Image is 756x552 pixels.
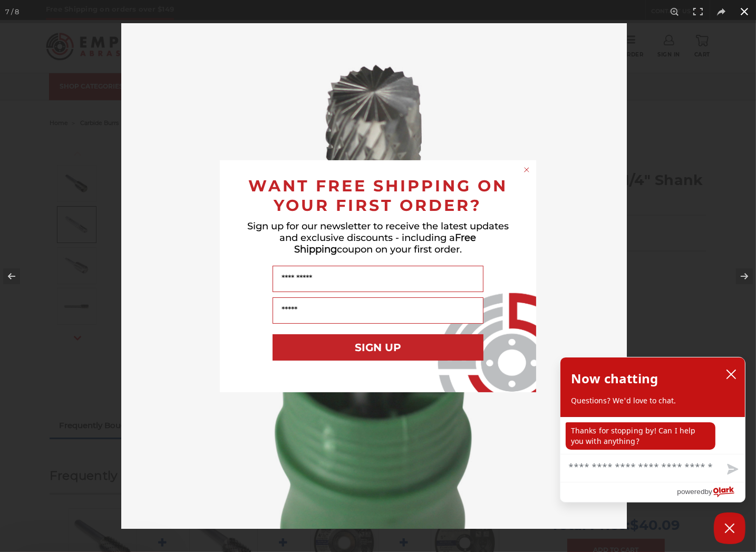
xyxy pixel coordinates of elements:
[677,482,745,502] a: Powered by Olark
[521,164,532,175] button: Close dialog
[560,417,745,454] div: chat
[273,334,483,361] button: SIGN UP
[714,512,745,544] button: Close Chatbox
[723,366,740,382] button: close chatbox
[294,232,477,255] span: Free Shipping
[571,368,658,389] h2: Now chatting
[248,176,508,215] span: WANT FREE SHIPPING ON YOUR FIRST ORDER?
[560,357,745,502] div: olark chatbox
[677,485,704,498] span: powered
[719,458,745,482] button: Send message
[705,485,712,498] span: by
[566,422,715,450] p: Thanks for stopping by! Can I help you with anything?
[571,395,734,406] p: Questions? We'd love to chat.
[247,220,509,255] span: Sign up for our newsletter to receive the latest updates and exclusive discounts - including a co...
